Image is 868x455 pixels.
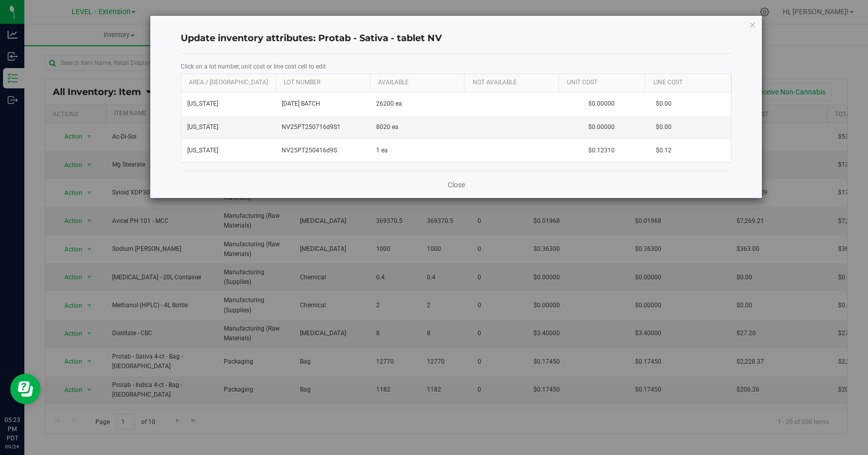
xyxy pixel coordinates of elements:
span: [US_STATE] [187,122,218,132]
iframe: Resource center [10,374,41,404]
a: Unit Cost [567,79,641,87]
span: 8020 ea [376,122,398,132]
h4: Update inventory attributes: Protab - Sativa - tablet NV [181,32,732,45]
span: NV25PT250716d9S1 [282,122,364,132]
td: $0.12310 [558,139,645,162]
a: Not Available [473,79,555,87]
span: [DATE] BATCH [282,99,364,109]
span: $0.00 [651,96,677,111]
a: Close [448,180,465,190]
td: $0.00000 [558,92,645,116]
span: [US_STATE] [187,99,218,109]
a: Lot Number [284,79,366,87]
a: Area / [GEOGRAPHIC_DATA] [189,79,272,87]
label: Click on a lot number, unit cost or line cost cell to edit [181,62,732,71]
span: $0.12 [651,143,677,158]
span: 1 ea [376,146,388,155]
span: 26200 ea [376,99,402,109]
a: Line Cost [653,79,727,87]
a: Available [378,79,460,87]
span: NV25PT250416d9S [282,146,364,155]
td: $0.00000 [558,116,645,139]
span: [US_STATE] [187,146,218,155]
span: $0.00 [651,120,677,135]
